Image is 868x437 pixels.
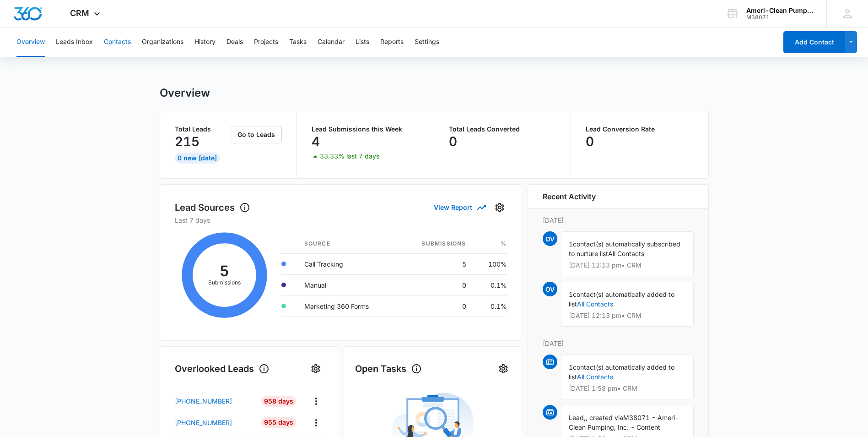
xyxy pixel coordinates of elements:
button: Reports [380,27,404,57]
button: Settings [492,200,507,215]
span: 1 [569,290,573,298]
td: Marketing 360 Forms [297,295,398,317]
p: [DATE] 12:13 pm • CRM [569,262,686,268]
span: All Contacts [608,250,644,257]
button: Actions [309,394,323,408]
span: Lead, [569,414,586,421]
p: Total Leads [175,126,229,132]
span: contact(s) automatically subscribed to nurture list [569,240,680,257]
p: Lead Submissions this Week [312,126,419,132]
td: Call Tracking [297,253,398,274]
div: 955 Days [261,417,296,428]
td: 5 [398,253,474,274]
p: [PHONE_NUMBER] [175,418,232,427]
button: Add Contact [783,31,845,53]
p: [PHONE_NUMBER] [175,396,232,406]
p: Total Leads Converted [449,126,556,132]
button: Settings [496,361,511,376]
p: [DATE] 1:58 pm • CRM [569,385,686,392]
button: Organizations [142,27,183,57]
p: [DATE] 12:13 pm • CRM [569,312,686,319]
button: Projects [254,27,278,57]
span: OV [543,231,557,246]
button: Go to Leads [231,126,282,143]
td: 0.1% [474,274,507,295]
div: 958 Days [261,396,296,407]
button: Overview [16,27,45,57]
p: 0 [586,134,594,149]
button: Deals [226,27,243,57]
a: All Contacts [577,300,613,308]
h6: Recent Activity [543,191,596,202]
a: [PHONE_NUMBER] [175,396,255,406]
th: Source [297,234,398,254]
span: CRM [70,8,89,18]
a: [PHONE_NUMBER] [175,418,255,427]
span: OV [543,282,557,296]
div: account name [746,7,813,14]
div: 0 New [DATE] [175,153,220,164]
button: Settings [415,27,439,57]
button: Contacts [104,27,131,57]
span: 1 [569,240,573,248]
p: 215 [175,134,199,149]
span: M38071 - Ameri-Clean Pumping, Inc. - Content [569,414,679,431]
button: View Report [434,199,485,215]
td: 0 [398,295,474,317]
td: Manual [297,274,398,295]
a: All Contacts [577,373,613,381]
td: 0 [398,274,474,295]
p: 0 [449,134,457,149]
button: Actions [309,415,323,430]
td: 100% [474,253,507,274]
p: 4 [312,134,320,149]
button: Lists [356,27,369,57]
button: Calendar [318,27,345,57]
a: Go to Leads [231,131,282,138]
th: % [474,234,507,254]
h1: Overlooked Leads [175,362,270,376]
button: History [194,27,216,57]
p: Lead Conversion Rate [586,126,694,132]
span: contact(s) automatically added to list [569,290,674,308]
h1: Open Tasks [355,362,422,376]
h1: Lead Sources [175,201,250,214]
button: Tasks [289,27,307,57]
span: 1 [569,363,573,371]
span: , created via [586,414,623,421]
h1: Overview [160,86,210,100]
p: [DATE] [543,339,694,348]
p: 33.33% last 7 days [320,153,379,159]
th: Submissions [398,234,474,254]
button: Settings [308,361,323,376]
div: account id [746,14,813,21]
span: contact(s) automatically added to list [569,363,674,381]
td: 0.1% [474,295,507,317]
p: [DATE] [543,215,694,225]
button: Leads Inbox [56,27,93,57]
p: Last 7 days [175,215,507,225]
